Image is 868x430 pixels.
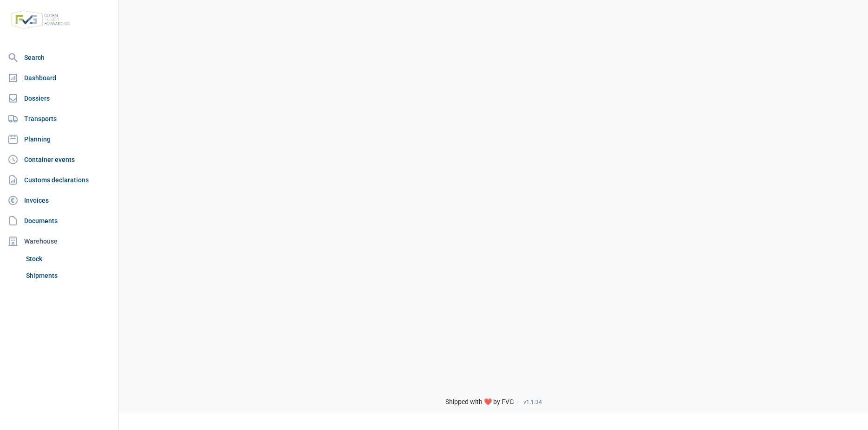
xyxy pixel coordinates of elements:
a: Search [4,48,115,67]
a: Invoices [4,191,115,210]
span: Shipped with ❤️ by FVG [445,398,514,406]
span: - [518,398,520,406]
img: FVG - Global freight forwarding [7,7,73,32]
a: Dossiers [4,89,115,108]
span: v1.1.34 [523,398,542,406]
a: Documents [4,212,115,230]
a: Stock [22,250,115,267]
a: Shipments [22,267,115,284]
a: Dashboard [4,69,115,87]
a: Customs declarations [4,171,115,189]
a: Transports [4,109,115,128]
a: Planning [4,130,115,148]
a: Container events [4,150,115,169]
div: Warehouse [4,232,115,250]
